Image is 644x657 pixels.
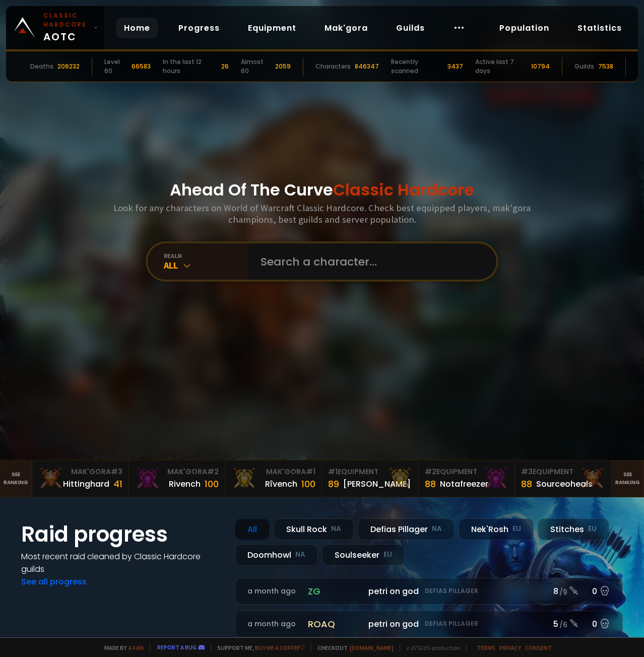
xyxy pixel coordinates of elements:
div: 10794 [531,62,550,71]
div: 88 [425,477,436,491]
h4: Most recent raid cleaned by Classic Hardcore guilds [21,550,223,575]
h1: Raid progress [21,518,223,550]
div: 41 [113,477,122,491]
small: EU [512,524,521,534]
div: 26 [221,62,229,71]
a: Mak'gora [316,18,376,38]
a: Classic HardcoreAOTC [6,6,104,49]
div: 89 [328,477,339,491]
span: # 1 [328,467,338,477]
span: Classic Hardcore [333,178,474,201]
div: 3437 [447,62,463,71]
div: Recently scanned [391,57,443,76]
div: Notafreezer [440,478,488,490]
div: 206232 [57,62,80,71]
a: Guilds [388,18,433,38]
a: Progress [170,18,228,38]
span: # 1 [306,467,315,477]
div: 100 [205,477,219,491]
div: Soulseeker [322,544,405,566]
div: 846347 [355,62,379,71]
div: Sourceoheals [536,478,593,490]
span: # 2 [207,467,219,477]
a: a month agoroaqpetri on godDefias Pillager5 /60 [235,611,623,637]
a: #3Equipment88Sourceoheals [515,461,612,497]
small: EU [383,550,392,560]
a: See all progress [21,576,87,587]
div: 2059 [275,62,291,71]
span: Support me, [211,644,305,651]
div: 100 [301,477,315,491]
a: [DOMAIN_NAME] [350,644,394,651]
h3: Look for any characters on World of Warcraft Classic Hardcore. Check best equipped players, mak'g... [109,202,535,225]
a: Mak'Gora#1Rîvench100 [225,461,322,497]
div: All [164,259,248,271]
div: Skull Rock [274,518,354,540]
div: 7538 [598,62,613,71]
a: Population [491,18,557,38]
span: # 2 [425,467,436,477]
a: a fan [128,644,144,651]
div: Doomhowl [235,544,318,566]
small: NA [432,524,442,534]
a: Buy me a coffee [255,644,305,651]
a: Statistics [569,18,630,38]
a: Terms [477,644,495,651]
small: EU [588,524,597,534]
span: Made by [98,644,144,651]
a: Seeranking [612,461,644,497]
a: Mak'Gora#3Hittinghard41 [32,461,129,497]
span: Checkout [311,644,394,651]
div: Characters [315,62,351,71]
div: Almost 60 [241,57,271,76]
small: NA [295,550,305,560]
a: Report a bug [157,643,197,651]
div: Level 60 [104,57,127,76]
small: Classic Hardcore [43,11,90,29]
a: a month agozgpetri on godDefias Pillager8 /90 [235,578,623,605]
div: realm [164,252,248,259]
div: Nek'Rosh [459,518,534,540]
div: Rivench [169,478,201,490]
a: Home [116,18,158,38]
a: Equipment [240,18,304,38]
div: Mak'Gora [231,467,315,477]
div: Hittinghard [63,478,109,490]
div: [PERSON_NAME] [343,478,411,490]
div: Guilds [574,62,594,71]
div: All [235,518,270,540]
div: 66583 [132,62,151,71]
div: Equipment [328,467,412,477]
div: Mak'Gora [135,467,219,477]
div: Active last 7 days [475,57,527,76]
div: Stitches [538,518,609,540]
h1: Ahead Of The Curve [170,178,474,202]
span: v. d752d5 - production [400,644,460,651]
div: Defias Pillager [358,518,455,540]
small: NA [331,524,341,534]
div: Equipment [521,467,605,477]
a: #2Equipment88Notafreezer [419,461,516,497]
div: Deaths [30,62,53,71]
div: 88 [521,477,532,491]
div: Mak'Gora [38,467,122,477]
a: Privacy [499,644,521,651]
span: # 3 [521,467,533,477]
span: AOTC [43,11,90,44]
div: Equipment [425,467,509,477]
a: #1Equipment89[PERSON_NAME] [322,461,419,497]
div: Rîvench [265,478,297,490]
div: In the last 12 hours [163,57,218,76]
span: # 3 [111,467,122,477]
a: Consent [525,644,552,651]
input: Search a character... [254,243,484,280]
a: Mak'Gora#2Rivench100 [129,461,226,497]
